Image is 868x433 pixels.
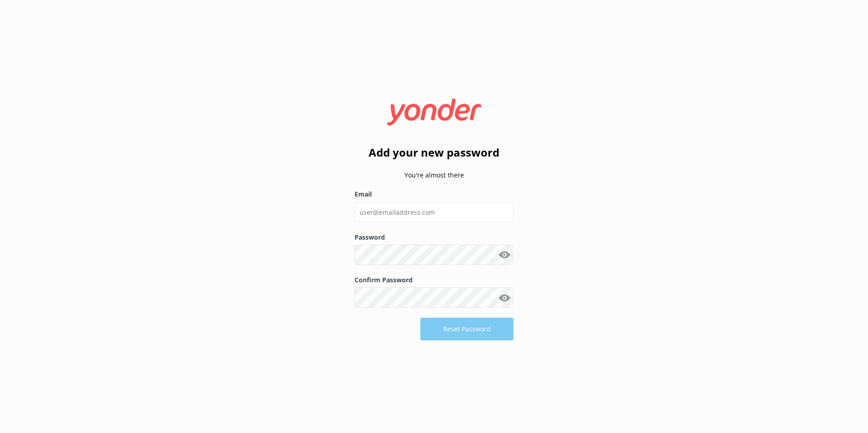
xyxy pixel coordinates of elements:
[355,232,513,242] label: Password
[355,144,513,161] h2: Add your new password
[355,189,513,199] label: Email
[495,289,513,307] button: Show password
[355,275,513,285] label: Confirm Password
[355,170,513,180] p: You're almost there
[355,202,513,222] input: user@emailaddress.com
[495,246,513,264] button: Show password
